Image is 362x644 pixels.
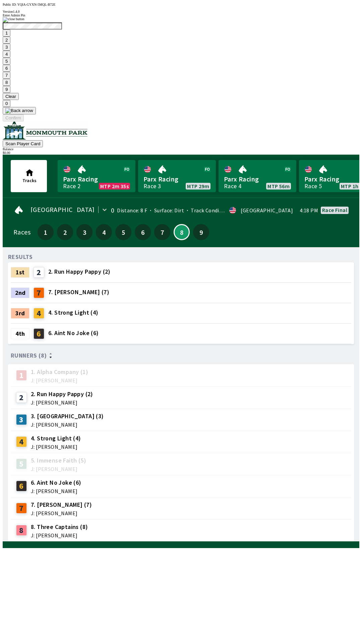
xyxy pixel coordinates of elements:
div: 6 [34,328,44,339]
span: 2 [59,230,71,234]
div: Enter Admin Pin [3,13,359,17]
div: 0 [111,208,114,213]
span: 1 [39,230,52,234]
div: Races [13,229,31,235]
span: Parx Racing [143,175,210,183]
div: Race 2 [63,183,80,189]
span: 3. [GEOGRAPHIC_DATA] (3) [31,412,104,421]
button: 7 [3,72,10,79]
span: 3 [78,230,91,234]
span: J: [PERSON_NAME] [31,488,81,494]
span: J: [PERSON_NAME] [31,444,81,449]
button: 2 [3,37,10,44]
span: 5 [117,230,130,234]
div: Race 5 [304,183,322,189]
button: 6 [135,224,151,240]
a: Parx RacingRace 4MTP 56m [219,160,296,192]
span: Parx Racing [224,175,291,183]
span: 7. [PERSON_NAME] (7) [31,500,92,509]
div: 3 [16,414,27,425]
div: 2 [16,392,27,403]
span: 1. Alpha Company (1) [31,368,88,376]
span: 5. Immense Faith (5) [31,456,86,465]
span: 4 [98,230,110,234]
span: J: [PERSON_NAME] [31,533,88,538]
div: 2nd [11,287,29,298]
span: 6. Aint No Joke (6) [48,329,99,337]
button: 1 [38,224,54,240]
div: Race final [322,207,347,213]
span: J: [PERSON_NAME] [31,378,88,383]
button: 5 [115,224,131,240]
button: 9 [193,224,209,240]
span: Tracks [22,177,37,183]
div: Race 4 [224,183,241,189]
button: 7 [154,224,170,240]
button: 3 [76,224,93,240]
img: close button [3,17,24,22]
span: MTP 2m 35s [100,183,129,189]
img: venue logo [3,121,87,140]
button: 9 [3,86,10,93]
span: [GEOGRAPHIC_DATA] [31,207,95,212]
span: 4. Strong Light (4) [48,308,99,317]
button: 3 [3,44,10,51]
div: $ 0.00 [3,151,359,155]
span: MTP 56m [267,183,290,189]
button: 8 [3,79,10,86]
span: J: [PERSON_NAME] [31,466,86,472]
div: Race 3 [143,183,161,189]
a: Parx RacingRace 2MTP 2m 35s [58,160,135,192]
button: 1 [3,30,10,37]
button: Confirm [3,114,24,121]
span: 9 [195,230,207,234]
button: 4 [96,224,112,240]
img: Back arrow [5,108,33,113]
span: J: [PERSON_NAME] [31,400,93,405]
span: Track Condition: Firm [184,207,243,214]
button: 6 [3,65,10,72]
div: 1st [11,267,29,278]
span: 4. Strong Light (4) [31,434,81,443]
span: J: [PERSON_NAME] [31,422,104,427]
span: 6. Aint No Joke (6) [31,478,81,487]
div: Version 1.4.0 [3,10,359,13]
div: RESULTS [8,254,33,260]
span: Runners (8) [11,353,47,358]
button: Tracks [11,160,47,192]
button: Scan Player Card [3,140,43,147]
div: 5 [16,459,27,469]
span: 7. [PERSON_NAME] (7) [48,288,109,297]
div: 4 [16,436,27,447]
span: 8 [176,230,187,234]
button: Clear [3,93,19,100]
span: J: [PERSON_NAME] [31,511,92,516]
div: 6 [16,481,27,491]
span: 2. Run Happy Pappy (2) [31,390,93,398]
button: 8 [174,224,190,240]
div: 4th [11,328,29,339]
span: 2. Run Happy Pappy (2) [48,267,111,276]
span: YQIA-GYXN-5MQL-B72E [17,3,56,6]
div: Runners (8) [11,352,351,359]
button: 4 [3,51,10,58]
div: 4 [34,308,44,319]
span: 4:18 PM [300,208,318,213]
span: 8. Three Captains (8) [31,523,88,531]
div: 3rd [11,308,29,319]
button: 0 [3,100,10,107]
span: Parx Racing [63,175,130,183]
span: 6 [136,230,149,234]
div: [GEOGRAPHIC_DATA] [241,208,293,213]
span: MTP 29m [187,183,209,189]
div: 7 [34,287,44,298]
div: 2 [34,267,44,278]
button: 2 [57,224,73,240]
span: Surface: Dirt [147,207,184,214]
div: Balance [3,147,359,151]
button: 5 [3,58,10,65]
div: Public ID: [3,3,359,6]
div: 1 [16,370,27,381]
span: Distance: 8 F [117,207,147,214]
span: 7 [156,230,169,234]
